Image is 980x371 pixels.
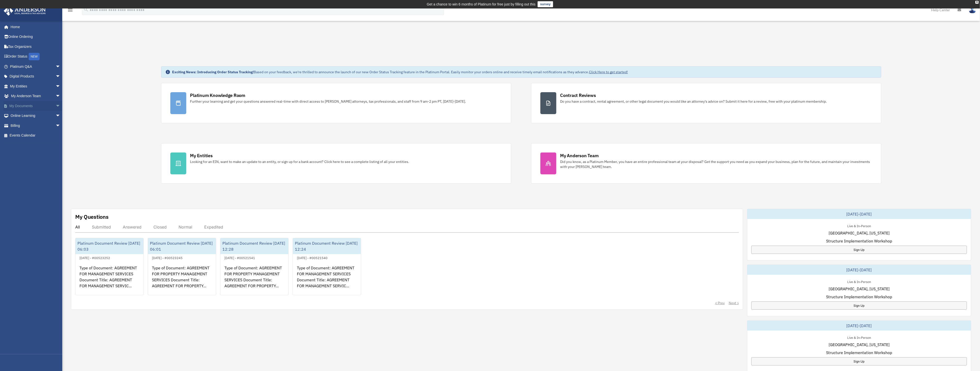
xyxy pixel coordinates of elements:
[3,91,68,101] a: My Anderson Teamarrow_drop_down
[826,238,892,244] span: Structure Implementation Workshop
[220,255,259,260] div: [DATE] - #00521541
[2,6,47,16] img: Anderson Advisors Platinum Portal
[560,99,827,104] div: Do you have a contract, rental agreement, or other legal document you would like an attorney's ad...
[172,70,628,74] div: Based on your feedback, we're thrilled to announce the launch of our new Order Status Tracking fe...
[293,238,361,254] div: Platinum Document Review [DATE] 12:24
[560,159,872,169] div: Did you know, as a Platinum Member, you have an entire professional team at your disposal? Get th...
[67,7,73,13] i: menu
[3,131,68,141] a: Events Calendar
[3,52,68,62] a: Order StatusNEW
[220,261,288,300] div: Type of Document: AGREEMENT FOR PROPERTY MANAGEMENT SERVICES Document Title: AGREEMENT FOR PROPER...
[747,321,971,331] div: [DATE]-[DATE]
[172,70,254,74] strong: Exciting News: Introducing Order Status Tracking!
[56,121,65,131] span: arrow_drop_down
[538,1,553,7] a: survey
[969,6,976,13] img: User Pic
[190,92,246,98] div: Platinum Knowledge Room
[844,335,875,340] div: Live & In-Person
[3,72,68,81] a: Digital Productsarrow_drop_down
[3,62,68,72] a: Platinum Q&Aarrow_drop_down
[83,7,89,12] i: search
[179,224,192,229] div: Normal
[161,83,511,123] a: Platinum Knowledge Room Further your learning and get your questions answered real-time with dire...
[190,152,213,159] div: My Entities
[747,265,971,275] div: [DATE]-[DATE]
[123,224,141,229] div: Answered
[148,255,187,260] div: [DATE] - #00523245
[829,342,890,348] span: [GEOGRAPHIC_DATA], [US_STATE]
[75,261,143,300] div: Type of Document: AGREEMENT FOR MANAGEMENT SERVICES Document Title: AGREEMENT FOR MANAGEMENT SERV...
[3,42,68,52] a: Tax Organizers
[3,111,68,121] a: Online Learningarrow_drop_down
[148,238,216,295] a: Platinum Document Review [DATE] 06:01[DATE] - #00523245Type of Document: AGREEMENT FOR PROPERTY M...
[190,99,466,104] div: Further your learning and get your questions answered real-time with direct access to [PERSON_NAM...
[293,255,331,260] div: [DATE] - #00521540
[92,224,111,229] div: Submitted
[976,1,979,4] div: close
[56,91,65,101] span: arrow_drop_down
[56,72,65,82] span: arrow_drop_down
[751,357,967,366] a: Sign Up
[56,101,65,111] span: arrow_drop_down
[204,224,223,229] div: Expedited
[75,213,109,221] div: My Questions
[531,143,881,184] a: My Anderson Team Did you know, as a Platinum Member, you have an entire professional team at your...
[3,121,68,131] a: Billingarrow_drop_down
[75,255,114,260] div: [DATE] - #00523252
[3,101,68,111] a: My Documentsarrow_drop_down
[747,209,971,219] div: [DATE]-[DATE]
[67,9,73,13] a: menu
[56,62,65,72] span: arrow_drop_down
[153,224,167,229] div: Closed
[161,143,511,184] a: My Entities Looking for an EIN, want to make an update to an entity, or sign up for a bank accoun...
[56,111,65,121] span: arrow_drop_down
[826,350,892,356] span: Structure Implementation Workshop
[190,159,409,164] div: Looking for an EIN, want to make an update to an entity, or sign up for a bank account? Click her...
[220,238,288,254] div: Platinum Document Review [DATE] 12:28
[531,83,881,123] a: Contract Reviews Do you have a contract, rental agreement, or other legal document you would like...
[56,81,65,91] span: arrow_drop_down
[829,286,890,292] span: [GEOGRAPHIC_DATA], [US_STATE]
[826,294,892,300] span: Structure Implementation Workshop
[3,32,68,42] a: Online Ordering
[148,261,216,300] div: Type of Document: AGREEMENT FOR PROPERTY MANAGEMENT SERVICES Document Title: AGREEMENT FOR PROPER...
[3,81,68,91] a: My Entitiesarrow_drop_down
[220,238,289,295] a: Platinum Document Review [DATE] 12:28[DATE] - #00521541Type of Document: AGREEMENT FOR PROPERTY M...
[844,223,875,228] div: Live & In-Person
[29,53,40,60] div: NEW
[829,230,890,236] span: [GEOGRAPHIC_DATA], [US_STATE]
[75,224,80,229] div: All
[427,1,536,7] div: Get a chance to win 6 months of Platinum for free just by filling out this
[3,22,65,32] a: Home
[75,238,143,254] div: Platinum Document Review [DATE] 06:03
[844,279,875,284] div: Live & In-Person
[751,301,967,310] a: Sign Up
[560,152,599,159] div: My Anderson Team
[293,261,361,300] div: Type of Document: AGREEMENT FOR MANAGEMENT SERVICES Document Title: AGREEMENT FOR MANAGEMENT SERV...
[560,92,596,98] div: Contract Reviews
[589,70,628,74] a: Click Here to get started!
[293,238,361,295] a: Platinum Document Review [DATE] 12:24[DATE] - #00521540Type of Document: AGREEMENT FOR MANAGEMENT...
[75,238,144,295] a: Platinum Document Review [DATE] 06:03[DATE] - #00523252Type of Document: AGREEMENT FOR MANAGEMENT...
[751,246,967,254] a: Sign Up
[148,238,216,254] div: Platinum Document Review [DATE] 06:01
